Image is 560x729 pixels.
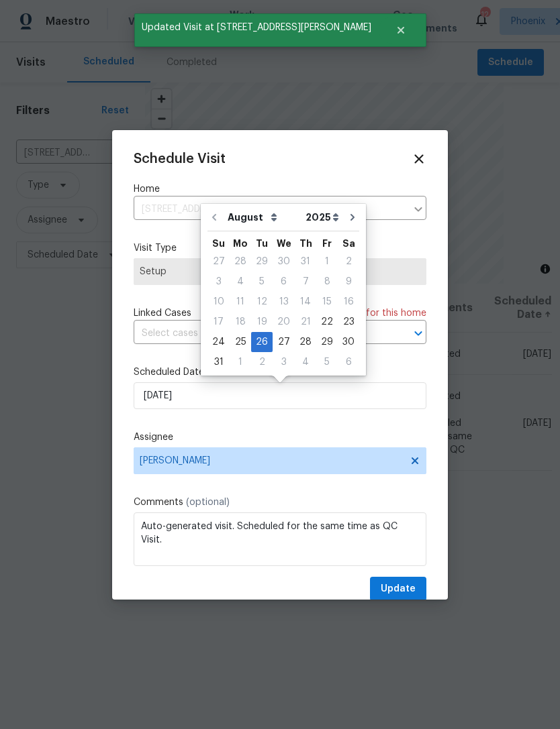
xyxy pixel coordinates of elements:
[316,313,338,331] div: 22
[207,312,230,332] div: Sun Aug 17 2025
[295,251,316,272] div: Thu Jul 31 2025
[251,292,273,311] div: 12
[134,199,406,220] input: Enter in an address
[338,332,359,352] div: Sat Aug 30 2025
[338,272,359,292] div: Sat Aug 09 2025
[134,306,191,320] span: Linked Cases
[316,251,338,272] div: Fri Aug 01 2025
[273,313,295,331] div: 20
[251,272,273,292] div: Tue Aug 05 2025
[273,312,295,332] div: Wed Aug 20 2025
[224,207,302,227] select: Month
[316,353,338,372] div: 5
[273,332,295,352] div: Wed Aug 27 2025
[230,252,251,271] div: 28
[230,333,251,351] div: 25
[316,252,338,271] div: 1
[295,352,316,372] div: Thu Sep 04 2025
[251,333,273,351] div: 26
[316,292,338,312] div: Fri Aug 15 2025
[338,353,359,372] div: 6
[207,333,230,351] div: 24
[207,313,230,331] div: 17
[230,272,251,292] div: Mon Aug 04 2025
[207,272,230,292] div: Sun Aug 03 2025
[233,239,248,248] abbr: Monday
[273,272,295,292] div: Wed Aug 06 2025
[230,272,251,291] div: 4
[251,352,273,372] div: Tue Sep 02 2025
[273,252,295,271] div: 30
[207,352,230,372] div: Sun Aug 31 2025
[295,353,316,372] div: 4
[295,313,316,331] div: 21
[251,312,273,332] div: Tue Aug 19 2025
[230,292,251,312] div: Mon Aug 11 2025
[251,272,273,291] div: 5
[230,251,251,272] div: Mon Jul 28 2025
[251,332,273,352] div: Tue Aug 26 2025
[338,352,359,372] div: Sat Sep 06 2025
[207,353,230,372] div: 31
[295,292,316,311] div: 14
[316,272,338,291] div: 8
[230,313,251,331] div: 18
[134,382,426,409] input: M/D/YYYY
[230,332,251,352] div: Mon Aug 25 2025
[273,353,295,372] div: 3
[370,577,426,602] button: Update
[316,332,338,352] div: Fri Aug 29 2025
[273,251,295,272] div: Wed Jul 30 2025
[186,498,230,507] span: (optional)
[295,332,316,352] div: Thu Aug 28 2025
[316,272,338,292] div: Fri Aug 08 2025
[251,313,273,331] div: 19
[381,581,416,598] span: Update
[295,272,316,292] div: Thu Aug 07 2025
[134,13,379,42] span: Updated Visit at [STREET_ADDRESS][PERSON_NAME]
[338,292,359,311] div: 16
[140,455,403,466] span: [PERSON_NAME]
[273,333,295,351] div: 27
[316,352,338,372] div: Fri Sep 05 2025
[251,252,273,271] div: 29
[212,239,225,248] abbr: Sunday
[273,272,295,291] div: 6
[134,366,426,379] label: Scheduled Date
[295,292,316,312] div: Thu Aug 14 2025
[299,239,312,248] abbr: Thursday
[207,251,230,272] div: Sun Jul 27 2025
[134,512,426,566] textarea: Auto-generated visit. Scheduled for the same time as QC Visit.
[256,239,268,248] abbr: Tuesday
[338,251,359,272] div: Sat Aug 02 2025
[251,251,273,272] div: Tue Jul 29 2025
[134,241,426,255] label: Visit Type
[338,312,359,332] div: Sat Aug 23 2025
[134,431,426,444] label: Assignee
[295,252,316,271] div: 31
[134,182,426,196] label: Home
[134,496,426,509] label: Comments
[134,323,389,344] input: Select cases
[338,252,359,271] div: 2
[273,292,295,311] div: 13
[295,333,316,351] div: 28
[379,17,423,44] button: Close
[251,292,273,312] div: Tue Aug 12 2025
[230,353,251,372] div: 1
[273,352,295,372] div: Wed Sep 03 2025
[230,292,251,311] div: 11
[338,272,359,291] div: 9
[140,265,420,278] span: Setup
[251,353,273,372] div: 2
[412,152,426,166] span: Close
[207,292,230,312] div: Sun Aug 10 2025
[338,333,359,351] div: 30
[338,313,359,331] div: 23
[204,204,224,231] button: Go to previous month
[316,292,338,311] div: 15
[230,352,251,372] div: Mon Sep 01 2025
[338,292,359,312] div: Sat Aug 16 2025
[342,239,355,248] abbr: Saturday
[207,292,230,311] div: 10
